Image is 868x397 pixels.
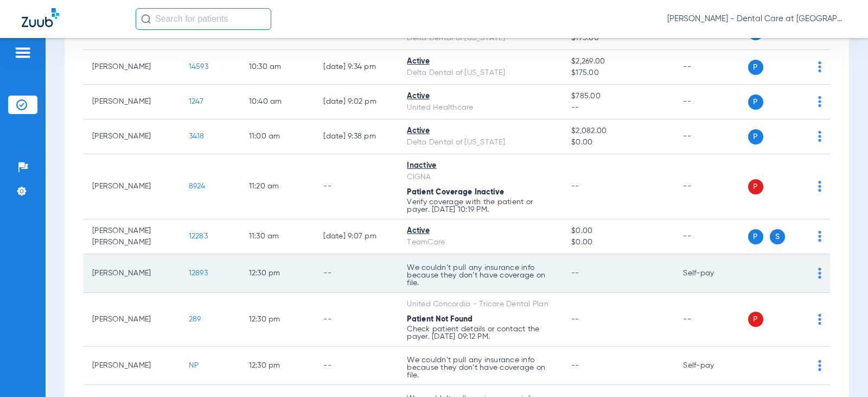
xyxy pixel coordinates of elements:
div: Active [407,125,554,137]
div: TeamCare [407,237,554,248]
img: Zuub Logo [22,8,59,27]
td: -- [674,293,748,346]
td: [PERSON_NAME] [84,346,180,385]
td: 11:00 AM [240,119,315,154]
td: -- [674,50,748,85]
img: group-dot-blue.svg [818,268,821,279]
span: $2,269.00 [571,56,666,67]
span: 1247 [189,98,204,105]
span: NP [189,362,199,369]
div: Inactive [407,160,554,172]
td: -- [674,154,748,219]
img: group-dot-blue.svg [818,181,821,192]
td: [PERSON_NAME] [84,50,180,85]
div: CIGNA [407,172,554,183]
span: 3418 [189,133,205,140]
td: Self-pay [674,254,748,293]
span: 12893 [189,269,208,277]
span: 8924 [189,182,206,190]
td: 12:30 PM [240,346,315,385]
td: 12:30 PM [240,254,315,293]
td: [DATE] 9:34 PM [315,50,398,85]
img: group-dot-blue.svg [818,231,821,242]
div: United Healthcare [407,102,554,114]
td: 10:30 AM [240,50,315,85]
p: We couldn’t pull any insurance info because they don’t have coverage on file. [407,264,554,287]
td: [PERSON_NAME] [84,154,180,219]
input: Search for patients [136,8,271,30]
td: 11:30 AM [240,219,315,254]
td: [PERSON_NAME] [PERSON_NAME] [84,219,180,254]
span: S [770,229,785,244]
p: We couldn’t pull any insurance info because they don’t have coverage on file. [407,356,554,379]
td: [PERSON_NAME] [84,293,180,346]
span: $2,082.00 [571,125,666,137]
td: -- [315,346,398,385]
div: Active [407,56,554,67]
td: [DATE] 9:02 PM [315,85,398,119]
span: $175.00 [571,67,666,79]
td: -- [674,119,748,154]
div: United Concordia - Tricare Dental Plan [407,299,554,310]
td: 10:40 AM [240,85,315,119]
span: -- [571,362,579,369]
span: P [748,179,763,194]
img: group-dot-blue.svg [818,131,821,142]
td: -- [674,219,748,254]
td: [PERSON_NAME] [84,254,180,293]
span: P [748,94,763,110]
span: Patient Not Found [407,316,473,323]
div: Active [407,225,554,237]
td: Self-pay [674,346,748,385]
div: Delta Dental of [US_STATE] [407,67,554,79]
td: 11:20 AM [240,154,315,219]
p: Check patient details or contact the payer. [DATE] 09:12 PM. [407,325,554,341]
td: -- [315,293,398,346]
div: Delta Dental of [US_STATE] [407,33,554,44]
span: 289 [189,316,201,323]
span: $0.00 [571,137,666,148]
span: 14593 [189,63,208,71]
p: Verify coverage with the patient or payer. [DATE] 10:19 PM. [407,198,554,213]
td: -- [315,154,398,219]
td: 12:30 PM [240,293,315,346]
td: [DATE] 9:38 PM [315,119,398,154]
td: [DATE] 9:07 PM [315,219,398,254]
span: P [748,229,763,244]
span: Patient Coverage Inactive [407,188,504,196]
td: [PERSON_NAME] [84,85,180,119]
span: $785.00 [571,91,666,102]
span: 12283 [189,232,208,240]
span: P [748,129,763,144]
td: -- [315,254,398,293]
span: -- [571,316,579,323]
img: group-dot-blue.svg [818,96,821,107]
img: group-dot-blue.svg [818,61,821,72]
img: group-dot-blue.svg [818,360,821,371]
img: group-dot-blue.svg [818,314,821,325]
span: P [748,312,763,327]
span: $0.00 [571,237,666,248]
td: [PERSON_NAME] [84,119,180,154]
span: -- [571,182,579,190]
span: [PERSON_NAME] - Dental Care at [GEOGRAPHIC_DATA] [667,14,846,24]
span: P [748,60,763,75]
img: Search Icon [141,14,151,24]
img: hamburger-icon [14,46,31,59]
span: $175.00 [571,33,666,44]
div: Delta Dental of [US_STATE] [407,137,554,148]
span: $0.00 [571,225,666,237]
span: -- [571,102,666,114]
td: -- [674,85,748,119]
span: -- [571,269,579,277]
div: Active [407,91,554,102]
